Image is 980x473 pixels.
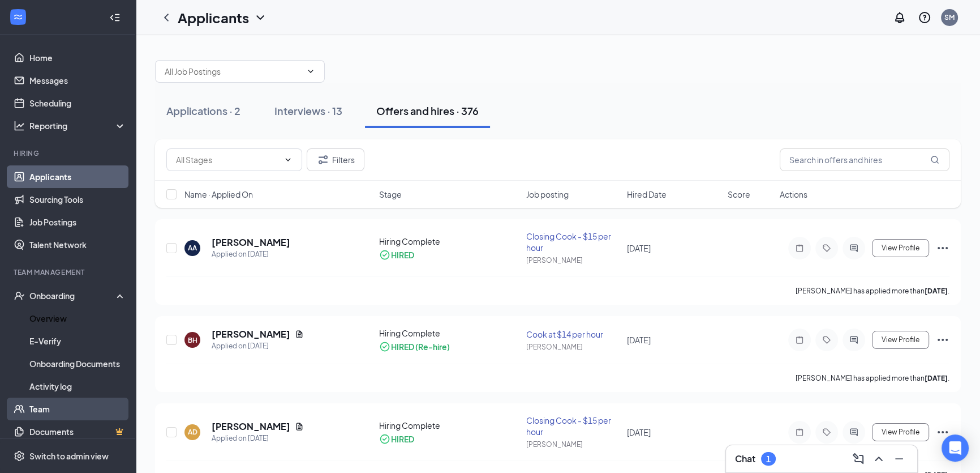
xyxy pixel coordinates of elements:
[212,236,290,249] h5: [PERSON_NAME]
[793,244,806,253] svg: Note
[295,330,304,339] svg: Document
[936,333,949,347] svg: Ellipses
[307,148,364,171] button: Filter Filters
[796,286,949,296] p: [PERSON_NAME] has applied more than .
[526,440,620,449] div: [PERSON_NAME]
[379,433,390,445] svg: CheckmarkCircle
[184,189,253,200] span: Name · Applied On
[872,423,929,441] button: View Profile
[936,241,949,255] svg: Ellipses
[160,11,173,24] svg: ChevronLeft
[212,420,290,433] h5: [PERSON_NAME]
[882,244,919,252] span: View Profile
[29,352,126,375] a: Onboarding Documents
[728,189,750,200] span: Score
[627,335,651,345] span: [DATE]
[29,290,117,301] div: Onboarding
[274,104,342,118] div: Interviews · 13
[627,427,651,437] span: [DATE]
[29,92,126,114] a: Scheduling
[872,239,929,257] button: View Profile
[820,335,833,344] svg: Tag
[780,148,949,171] input: Search in offers and hires
[890,450,908,468] button: Minimize
[29,450,109,462] div: Switch to admin view
[212,340,304,352] div: Applied on [DATE]
[872,452,886,466] svg: ChevronUp
[627,189,667,200] span: Hired Date
[283,155,293,164] svg: ChevronDown
[391,341,450,352] div: HIRED (Re-hire)
[849,450,867,468] button: ComposeMessage
[379,341,390,352] svg: CheckmarkCircle
[166,104,240,118] div: Applications · 2
[936,425,949,439] svg: Ellipses
[526,329,620,340] div: Cook at $14 per hour
[188,243,197,253] div: AA
[188,427,197,437] div: AD
[852,452,865,466] svg: ComposeMessage
[925,374,948,382] b: [DATE]
[14,267,124,277] div: Team Management
[882,428,919,436] span: View Profile
[870,450,888,468] button: ChevronUp
[942,434,969,462] div: Open Intercom Messenger
[379,189,402,200] span: Stage
[793,335,806,344] svg: Note
[165,65,302,78] input: All Job Postings
[109,12,121,23] svg: Collapse
[872,331,929,349] button: View Profile
[253,11,267,24] svg: ChevronDown
[379,327,520,339] div: Hiring Complete
[29,211,126,233] a: Job Postings
[212,328,290,340] h5: [PERSON_NAME]
[379,236,520,247] div: Hiring Complete
[793,428,806,437] svg: Note
[212,249,290,260] div: Applied on [DATE]
[29,420,126,443] a: DocumentsCrown
[925,287,948,295] b: [DATE]
[882,336,919,344] span: View Profile
[295,422,304,431] svg: Document
[29,46,126,69] a: Home
[379,249,390,261] svg: CheckmarkCircle
[526,255,620,265] div: [PERSON_NAME]
[212,433,304,444] div: Applied on [DATE]
[820,428,833,437] svg: Tag
[12,11,24,23] svg: WorkstreamLogo
[944,12,955,22] div: SM
[178,8,249,27] h1: Applicants
[526,415,620,437] div: Closing Cook - $15 per hour
[847,428,861,437] svg: ActiveChat
[379,420,520,431] div: Hiring Complete
[306,67,315,76] svg: ChevronDown
[391,433,414,445] div: HIRED
[29,120,127,131] div: Reporting
[188,335,197,345] div: BH
[796,373,949,383] p: [PERSON_NAME] has applied more than .
[627,243,651,253] span: [DATE]
[29,375,126,398] a: Activity log
[29,233,126,256] a: Talent Network
[29,307,126,330] a: Overview
[766,454,771,464] div: 1
[29,165,126,188] a: Applicants
[316,153,330,167] svg: Filter
[14,148,124,158] div: Hiring
[847,335,861,344] svg: ActiveChat
[14,290,25,301] svg: UserCheck
[893,11,906,24] svg: Notifications
[918,11,931,24] svg: QuestionInfo
[847,244,861,253] svg: ActiveChat
[29,188,126,211] a: Sourcing Tools
[930,155,939,164] svg: MagnifyingGlass
[820,244,833,253] svg: Tag
[735,453,755,465] h3: Chat
[14,120,25,131] svg: Analysis
[526,342,620,352] div: [PERSON_NAME]
[892,452,906,466] svg: Minimize
[176,154,279,166] input: All Stages
[29,398,126,420] a: Team
[29,69,126,92] a: Messages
